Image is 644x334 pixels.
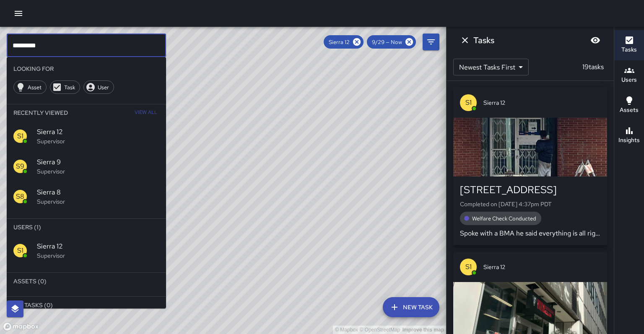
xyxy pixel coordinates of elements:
[460,228,600,238] p: Spoke with a BMA he said everything is all right and anything else to support. He does not need a...
[579,62,607,72] p: 19 tasks
[460,200,600,208] p: Completed on [DATE] 4:37pm PDT
[465,98,472,108] p: S1
[614,30,644,60] button: Tasks
[324,35,364,49] div: Sierra 12
[37,167,159,176] p: Supervisor
[83,80,114,94] div: User
[7,219,166,236] li: Users (1)
[37,137,159,145] p: Supervisor
[621,75,637,85] h6: Users
[423,34,439,50] button: Filters
[460,183,600,197] div: [STREET_ADDRESS]
[16,161,24,171] p: S9
[467,215,541,222] span: Welfare Check Conducted
[37,241,159,251] span: Sierra 12
[7,60,166,77] li: Looking For
[324,39,355,46] span: Sierra 12
[453,59,529,75] div: Newest Tasks First
[16,192,24,202] p: S8
[618,136,640,145] h6: Insights
[7,181,166,212] div: S8Sierra 8Supervisor
[614,91,644,121] button: Assets
[23,84,46,91] span: Asset
[132,104,159,121] button: View All
[367,35,416,49] div: 9/29 — Now
[473,34,494,47] h6: Tasks
[457,32,473,49] button: Dismiss
[7,273,166,290] li: Assets (0)
[13,80,47,94] div: Asset
[37,197,159,206] p: Supervisor
[37,187,159,197] span: Sierra 8
[37,251,159,260] p: Supervisor
[93,84,114,91] span: User
[483,98,600,107] span: Sierra 12
[620,106,639,115] h6: Assets
[383,297,439,317] button: New Task
[17,131,23,141] p: S1
[37,127,159,137] span: Sierra 12
[587,32,604,49] button: Blur
[621,45,637,54] h6: Tasks
[367,39,407,46] span: 9/29 — Now
[453,88,607,245] button: S1Sierra 12[STREET_ADDRESS]Completed on [DATE] 4:37pm PDTWelfare Check ConductedSpoke with a BMA ...
[7,104,166,121] li: Recently Viewed
[37,157,159,167] span: Sierra 9
[465,262,472,272] p: S1
[60,84,80,91] span: Task
[614,121,644,151] button: Insights
[614,60,644,91] button: Users
[7,151,166,181] div: S9Sierra 9Supervisor
[17,246,23,256] p: S1
[7,297,166,313] li: Jia Tasks (0)
[483,263,600,271] span: Sierra 12
[7,236,166,266] div: S1Sierra 12Supervisor
[7,121,166,151] div: S1Sierra 12Supervisor
[50,80,80,94] div: Task
[135,106,157,119] span: View All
